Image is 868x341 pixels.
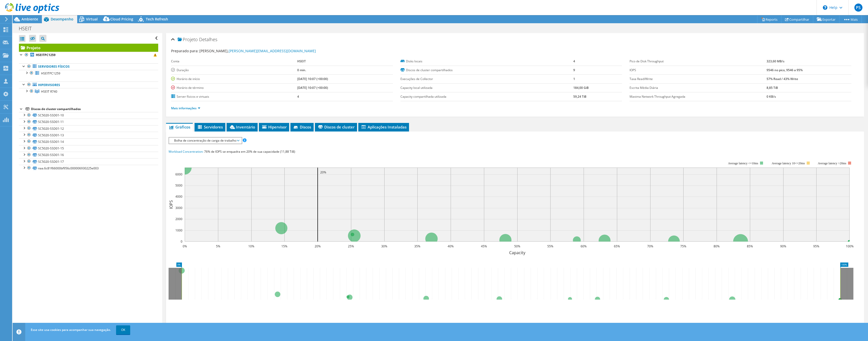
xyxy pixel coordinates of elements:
text: 40% [448,244,454,248]
span: Inventário [229,124,255,129]
span: Servidores [197,124,223,129]
text: 55% [547,244,553,248]
b: [DATE] 10:07 (+00:00) [297,86,328,90]
text: 3000 [175,206,182,210]
span: Tech Refresh [146,17,168,21]
span: 76% de IOPS se enquadra em 20% de sua capacidade (11,88 TiB) [204,149,295,154]
b: 4 [573,59,575,63]
label: Pico de Disk Throughput [630,59,767,64]
text: Capacity [509,250,526,255]
span: Discos de cluster [317,124,355,129]
a: HSEITPC1259 [19,52,158,58]
a: Reports [757,15,781,23]
span: PS [854,4,862,12]
a: Mais informações [171,106,200,110]
a: Hipervisores [19,82,158,88]
span: Gráficos [169,124,190,129]
label: Server físicos e virtuais [171,94,297,99]
text: 70% [647,244,653,248]
text: IOPS [168,200,174,209]
label: Duração [171,68,297,73]
a: Compartilhar [781,15,813,23]
a: Servidores físicos [19,63,158,70]
b: 0 KB/s [767,94,776,99]
text: 15% [281,244,287,248]
text: 60% [581,244,587,248]
text: 90% [780,244,786,248]
b: 9546 no pico, 9546 a 95% [767,68,803,72]
text: 45% [481,244,487,248]
a: SC5020-SSD01-12 [19,125,158,132]
b: HSEIT [297,59,306,63]
text: 95% [813,244,819,248]
text: 6000 [175,172,182,176]
text: 4000 [175,194,182,199]
text: 2000 [175,217,182,221]
span: Hipervisor [261,124,287,129]
a: HSEIT R740 [19,88,158,95]
label: Horário de término [171,85,297,90]
text: 35% [414,244,420,248]
a: [PERSON_NAME][EMAIL_ADDRESS][DOMAIN_NAME] [229,48,316,53]
b: 184,00 GiB [573,86,589,90]
a: Exportar [813,15,839,23]
label: Maxima Network Throughput Agregada [630,94,767,99]
b: 59,24 TiB [573,94,586,99]
a: SC5020-SSD01-10 [19,112,158,119]
label: Capacity compartilhada utilizada [400,94,574,99]
span: HSEITPC1259 [41,71,60,75]
b: 1 [573,77,575,81]
h1: HSEIT [16,26,39,31]
b: 9 [573,68,575,72]
svg: \n [823,5,827,10]
text: 30% [381,244,387,248]
b: 0 min. [297,68,306,72]
span: Desempenho [51,17,73,21]
span: Cloud Pricing [110,17,133,21]
div: Discos de cluster compartilhados [31,106,158,112]
tspan: Average latency <=10ms [728,162,758,165]
text: 25% [348,244,354,248]
a: Mais [839,15,862,23]
b: [DATE] 10:07 (+00:00) [297,77,328,81]
span: Aplicações Instaladas [361,124,406,129]
label: Taxa Read/Write [630,76,767,82]
label: Execuções de Collector [400,76,574,82]
text: 0% [183,244,187,248]
text: 1000 [175,228,182,232]
span: Virtual [86,17,98,21]
span: Bolha de concentração de carga de trabalho [172,138,239,144]
label: IOPS [630,68,767,73]
text: 85% [747,244,753,248]
label: Horário de início [171,76,297,82]
label: Discos de cluster compartilhados [400,68,574,73]
b: HSEITPC1259 [36,53,56,57]
label: Preparado para: [171,48,199,53]
b: 8,85 TiB [767,86,778,90]
text: 20% [320,170,326,174]
label: Conta [171,59,297,64]
text: 75% [680,244,686,248]
text: Average latency >20ms [818,162,846,165]
a: Projeto [19,44,158,52]
text: 0 [181,239,182,244]
span: Esse site usa cookies para acompanhar sua navegação. [31,328,111,332]
a: SC5020-SSD01-15 [19,145,158,152]
label: Capacity local utilizada [400,85,574,90]
text: 5% [216,244,220,248]
text: 80% [714,244,720,248]
span: Discos [293,124,311,129]
text: 50% [514,244,520,248]
label: Disks locais [400,59,574,64]
b: 57% Read / 43% Write [767,77,798,81]
a: SC5020-SSD01-16 [19,152,158,158]
b: 4 [297,94,299,99]
span: Workload Concentration: [169,149,203,154]
text: 65% [614,244,620,248]
a: OK [116,325,130,334]
tspan: Average latency 10<=20ms [772,162,805,165]
span: Detalhes [199,36,217,42]
text: 100% [846,244,854,248]
span: HSEIT R740 [41,89,57,94]
a: naa.6c81f66000bf956c000006930225e003 [19,165,158,171]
